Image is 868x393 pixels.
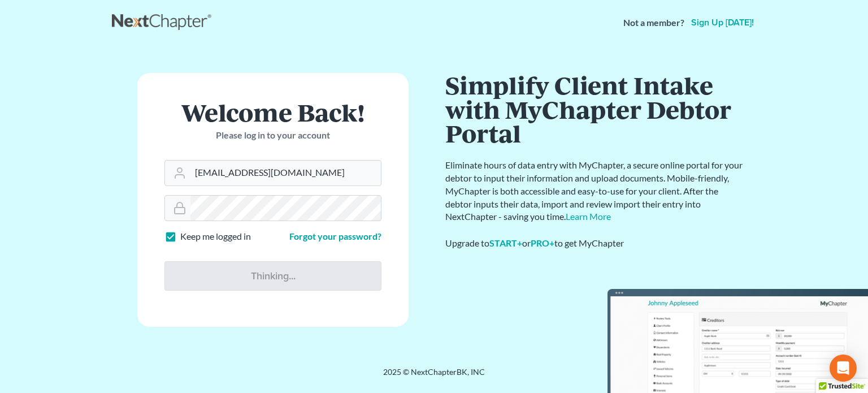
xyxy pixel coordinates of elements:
a: Learn More [566,211,611,222]
input: Thinking... [164,261,381,291]
p: Please log in to your account [164,129,381,142]
input: Email Address [190,161,381,185]
h1: Welcome Back! [164,100,381,124]
div: 2025 © NextChapterBK, INC [112,366,756,387]
p: Eliminate hours of data entry with MyChapter, a secure online portal for your debtor to input the... [445,159,745,223]
a: Forgot your password? [289,231,381,241]
h1: Simplify Client Intake with MyChapter Debtor Portal [445,73,745,145]
div: Open Intercom Messenger [830,355,857,382]
a: Sign up [DATE]! [689,18,756,27]
a: START+ [489,237,522,248]
div: Upgrade to or to get MyChapter [445,237,745,250]
label: Keep me logged in [180,230,251,243]
a: PRO+ [531,237,554,248]
strong: Not a member? [623,16,684,29]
